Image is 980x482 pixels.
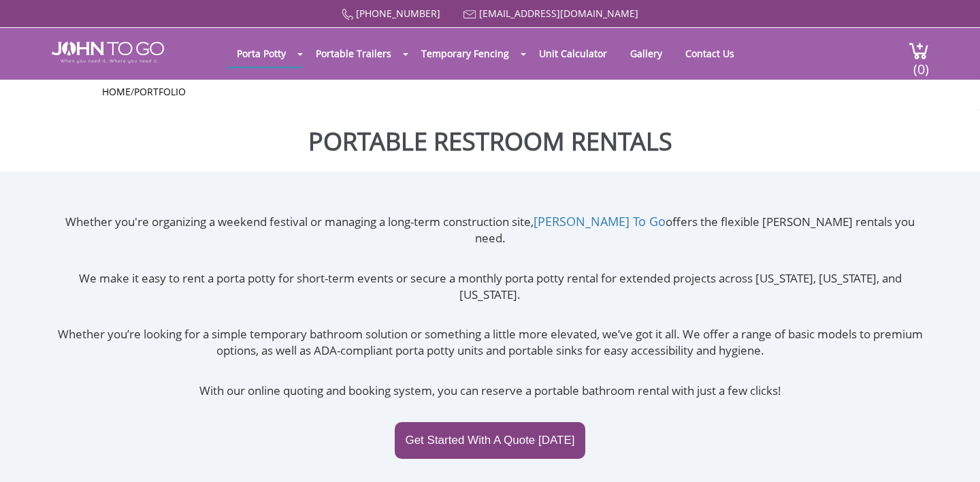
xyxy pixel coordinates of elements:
a: [PERSON_NAME] To Go [534,213,666,229]
a: Portable Trailers [306,40,402,67]
p: Whether you're organizing a weekend festival or managing a long-term construction site, offers th... [52,213,929,247]
ul: / [102,85,878,99]
a: [PHONE_NUMBER] [356,7,440,20]
a: Home [102,85,131,98]
img: JOHN to go [52,42,164,63]
img: cart a [909,42,929,60]
p: Whether you’re looking for a simple temporary bathroom solution or something a little more elevat... [52,326,929,359]
p: We make it easy to rent a porta potty for short-term events or secure a monthly porta potty renta... [52,270,929,304]
img: Mail [463,10,476,19]
a: Gallery [620,40,672,67]
a: Unit Calculator [529,40,617,67]
button: Live Chat [926,428,980,482]
a: Get Started With A Quote [DATE] [395,422,585,459]
a: Contact Us [675,40,745,67]
a: Portfolio [134,85,186,98]
img: Call [342,9,353,20]
a: [EMAIL_ADDRESS][DOMAIN_NAME] [479,7,638,20]
a: Temporary Fencing [411,40,519,67]
p: With our online quoting and booking system, you can reserve a portable bathroom rental with just ... [52,383,929,399]
a: Porta Potty [227,40,296,67]
span: (0) [913,49,929,78]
